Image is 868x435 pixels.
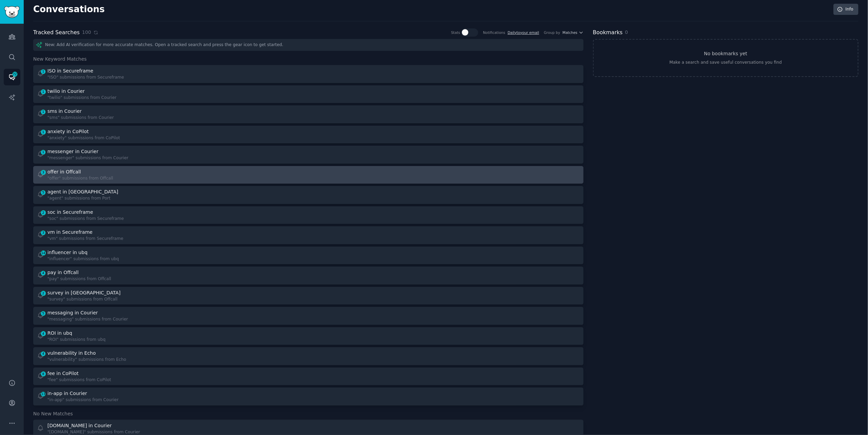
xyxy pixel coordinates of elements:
[47,128,89,135] div: anxiety in CoPilot
[40,331,46,336] span: 4
[593,39,859,77] a: No bookmarks yetMake a search and save useful conversations you find
[47,256,119,262] div: "influencer" submissions from ubq
[47,370,79,377] div: fee in CoPilot
[47,390,87,397] div: in-app in Courier
[47,296,122,303] div: "survey" submissions from Offcall
[33,226,584,244] a: 3vm in Secureframe"vm" submissions from Secureframe
[47,249,87,256] div: influencer in ubq
[40,170,46,175] span: 3
[47,377,111,383] div: "fee" submissions from CoPilot
[47,67,93,75] div: ISO in Secureframe
[82,29,91,36] span: 100
[33,126,584,144] a: 1anxiety in CoPilot"anxiety" submissions from CoPilot
[47,168,81,175] div: offer in Offcall
[33,347,584,365] a: 4vulnerability in Echo"vulnerability" submissions from Echo
[40,351,46,356] span: 4
[33,28,80,37] h2: Tracked Searches
[47,422,112,429] div: [DOMAIN_NAME] in Courier
[33,56,87,63] span: New Keyword Matches
[33,410,73,417] span: No New Matches
[47,135,120,141] div: "anxiety" submissions from CoPilot
[33,388,584,406] a: 13in-app in Courier"in-app" submissions from Courier
[40,150,46,154] span: 1
[33,287,584,305] a: 2survey in [GEOGRAPHIC_DATA]"survey" submissions from Offcall
[451,30,460,35] div: Stats
[47,75,124,81] div: "ISO" submissions from Secureframe
[47,216,124,222] div: "soc" submissions from Secureframe
[33,247,584,265] a: 14influencer in ubq"influencer" submissions from ubq
[47,269,79,276] div: pay in Offcall
[33,368,584,386] a: 8fee in CoPilot"fee" submissions from CoPilot
[40,130,46,134] span: 1
[40,271,46,275] span: 4
[47,155,128,161] div: "messenger" submissions from Courier
[40,392,46,396] span: 13
[40,291,46,296] span: 2
[33,307,584,325] a: 5messaging in Courier"messaging" submissions from Courier
[47,397,119,403] div: "in-app" submissions from Courier
[12,72,18,77] span: 72
[47,148,98,155] div: messenger in Courier
[47,276,111,282] div: "pay" submissions from Offcall
[563,30,583,35] button: Matches
[47,175,113,182] div: "offer" submissions from Offcall
[33,327,584,345] a: 4ROI in ubq"ROI" submissions from ubq
[544,30,560,35] div: Group by
[40,251,46,255] span: 14
[47,115,114,121] div: "sms" submissions from Courier
[563,30,577,35] span: Matches
[33,166,584,184] a: 3offer in Offcall"offer" submissions from Offcall
[33,39,584,51] div: New: Add AI verification for more accurate matches. Open a tracked search and press the gear icon...
[47,88,85,95] div: twilio in Courier
[508,30,539,35] a: Dailytoyour email
[4,69,20,85] a: 72
[47,309,98,316] div: messaging in Courier
[40,372,46,376] span: 8
[33,267,584,285] a: 4pay in Offcall"pay" submissions from Offcall
[4,6,20,18] img: GummySearch logo
[47,350,96,357] div: vulnerability in Echo
[593,28,623,37] h2: Bookmarks
[40,230,46,235] span: 3
[33,4,105,15] h2: Conversations
[40,69,46,74] span: 1
[40,109,46,114] span: 1
[47,316,128,323] div: "messaging" submissions from Courier
[40,311,46,316] span: 5
[47,289,121,296] div: survey in [GEOGRAPHIC_DATA]
[483,30,505,35] div: Notifications
[47,108,82,115] div: sms in Courier
[40,89,46,94] span: 1
[625,29,628,35] span: 0
[33,206,584,224] a: 2soc in Secureframe"soc" submissions from Secureframe
[33,146,584,164] a: 1messenger in Courier"messenger" submissions from Courier
[47,195,120,202] div: "agent" submissions from Port
[40,190,46,195] span: 5
[33,105,584,123] a: 1sms in Courier"sms" submissions from Courier
[47,330,72,337] div: ROI in ubq
[33,186,584,204] a: 5agent in [GEOGRAPHIC_DATA]"agent" submissions from Port
[833,4,859,15] a: Info
[33,65,584,83] a: 1ISO in Secureframe"ISO" submissions from Secureframe
[40,210,46,215] span: 2
[47,95,117,101] div: "twilio" submissions from Courier
[47,236,123,242] div: "vm" submissions from Secureframe
[704,50,747,57] h3: No bookmarks yet
[47,209,93,216] div: soc in Secureframe
[47,357,126,363] div: "vulnerability" submissions from Echo
[47,188,118,195] div: agent in [GEOGRAPHIC_DATA]
[670,60,782,66] div: Make a search and save useful conversations you find
[47,229,92,236] div: vm in Secureframe
[47,337,106,343] div: "ROI" submissions from ubq
[33,85,584,103] a: 1twilio in Courier"twilio" submissions from Courier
